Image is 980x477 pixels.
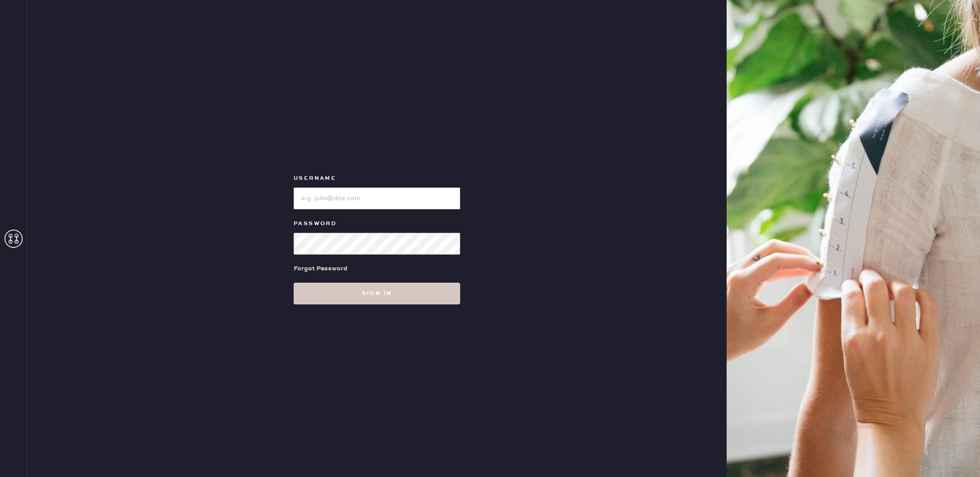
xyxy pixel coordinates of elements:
[294,283,460,304] button: Sign in
[294,188,460,209] input: e.g. john@doe.com
[294,264,347,274] div: Forgot Password
[294,173,460,184] label: Username
[294,255,347,283] a: Forgot Password
[294,218,460,229] label: Password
